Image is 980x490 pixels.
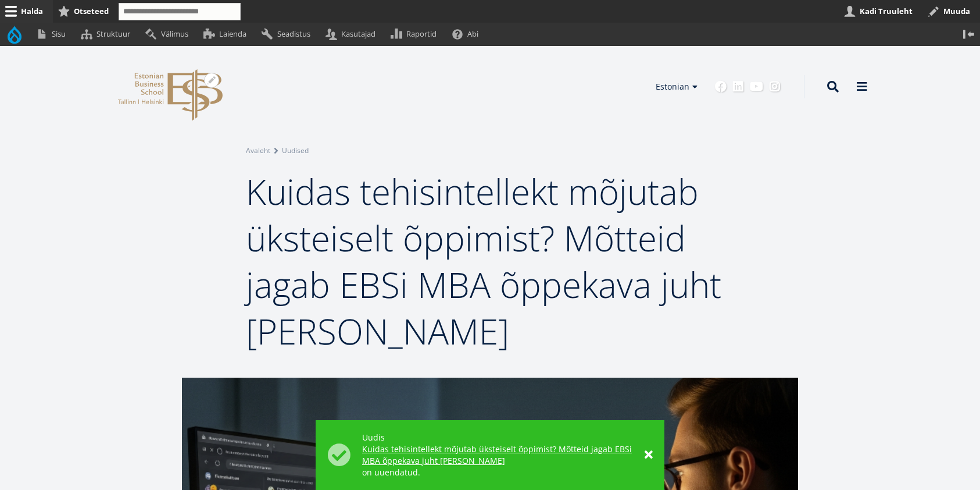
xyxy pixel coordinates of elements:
a: Seadistus [256,23,320,45]
a: Välimus [140,23,198,45]
a: Facebook [715,81,727,93]
div: Uudis on uuendatud. [362,432,633,478]
a: Uudised [282,145,309,157]
a: Kuidas tehisintellekt mõjutab üksteiselt õppimist? Mõtteid jagab EBSi MBA õppekava juht [PERSON_N... [362,443,633,467]
a: Youtube [750,81,763,93]
a: × [645,449,653,461]
a: Kasutajad [320,23,385,45]
a: Abi [447,23,489,45]
a: Raportid [386,23,447,45]
a: Instagram [769,81,781,93]
a: Avaleht [246,145,270,157]
button: Avatud seaded [204,73,219,88]
a: Sisu [31,23,76,45]
div: Olekuteade [316,420,664,490]
a: Linkedin [732,81,744,93]
button: Vertikaalasend [957,23,980,45]
a: Laienda [198,23,256,45]
span: Kuidas tehisintellekt mõjutab üksteiselt õppimist? Mõtteid jagab EBSi MBA õppekava juht [PERSON_N... [246,168,721,355]
a: Struktuur [76,23,140,45]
